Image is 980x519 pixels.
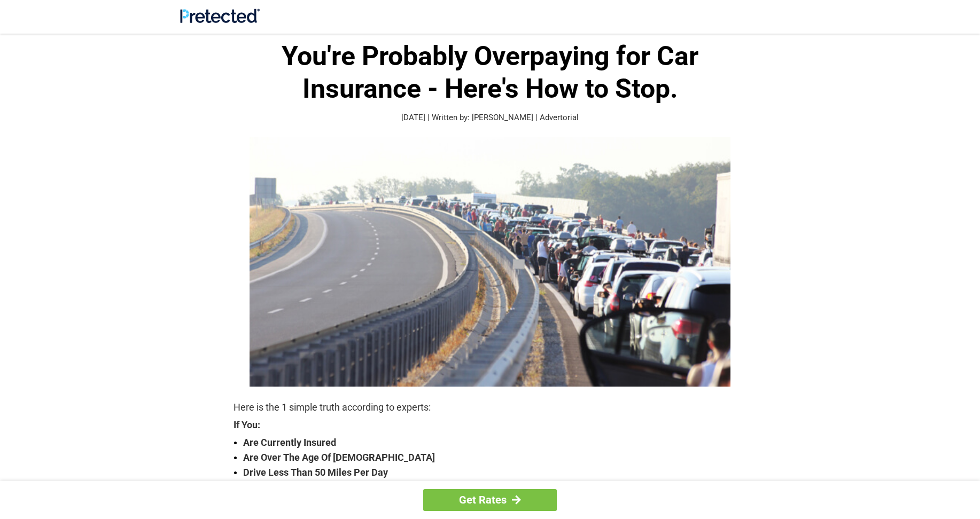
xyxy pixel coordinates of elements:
p: Here is the 1 simple truth according to experts: [234,400,746,415]
strong: If You: [234,420,746,430]
img: Site Logo [180,9,260,23]
a: Get Rates [423,489,557,511]
strong: Are Over The Age Of [DEMOGRAPHIC_DATA] [243,450,746,465]
strong: Drive Less Than 50 Miles Per Day [243,465,746,480]
a: Site Logo [180,15,260,25]
h1: You're Probably Overpaying for Car Insurance - Here's How to Stop. [234,40,746,105]
strong: Are Currently Insured [243,435,746,450]
p: [DATE] | Written by: [PERSON_NAME] | Advertorial [234,112,746,124]
strong: Live In A Qualified Zip Code [243,480,746,495]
